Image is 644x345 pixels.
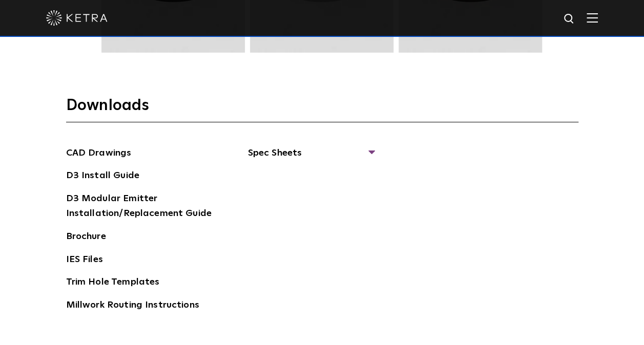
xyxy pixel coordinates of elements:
a: D3 Modular Emitter Installation/Replacement Guide [66,191,220,223]
span: Spec Sheets [248,146,373,168]
a: Millwork Routing Instructions [66,298,199,314]
a: IES Files [66,252,103,269]
a: D3 Install Guide [66,168,139,185]
img: Hamburger%20Nav.svg [587,13,598,23]
img: ketra-logo-2019-white [46,10,108,26]
a: Brochure [66,229,106,246]
img: search icon [563,13,576,26]
a: CAD Drawings [66,146,132,162]
h3: Downloads [66,96,578,122]
a: Trim Hole Templates [66,275,160,291]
